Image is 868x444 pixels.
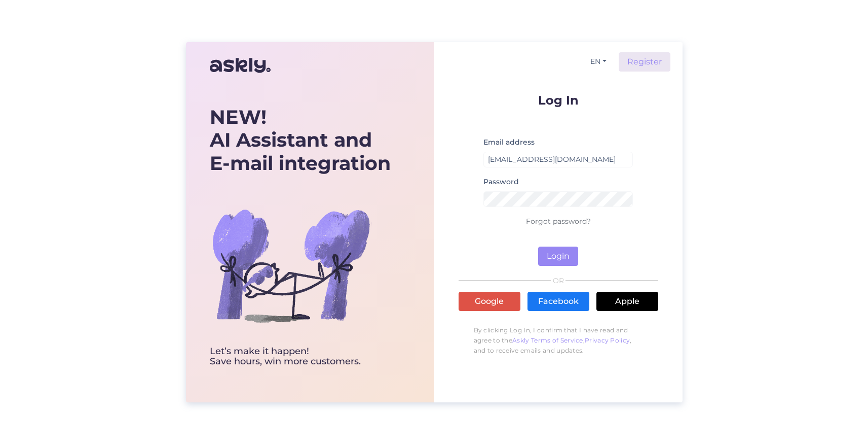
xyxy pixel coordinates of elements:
[512,336,583,344] a: Askly Terms of Service
[526,217,591,226] a: Forgot password?
[459,320,658,361] p: By clicking Log In, I confirm that I have read and agree to the , , and to receive emails and upd...
[210,53,271,78] img: Askly
[596,292,658,311] a: Apple
[527,292,589,311] a: Facebook
[483,152,633,167] input: Enter email
[585,336,630,344] a: Privacy Policy
[210,106,391,175] div: AI Assistant and E-mail integration
[619,52,670,72] a: Register
[210,105,267,129] b: NEW!
[210,347,391,367] div: Let’s make it happen! Save hours, win more customers.
[551,277,565,284] span: OR
[483,137,535,148] label: Email address
[483,177,519,187] label: Password
[459,94,658,107] p: Log In
[538,247,578,266] button: Login
[459,292,520,311] a: Google
[586,54,611,69] button: EN
[210,184,372,347] img: bg-askly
